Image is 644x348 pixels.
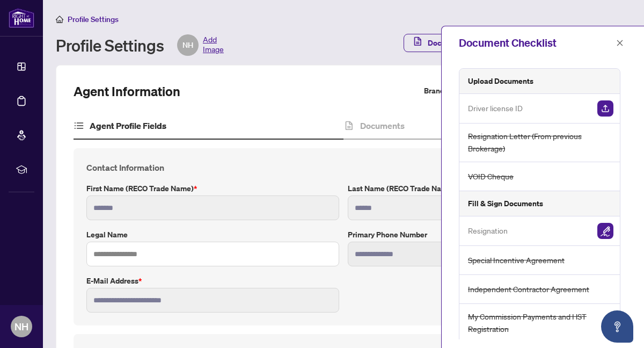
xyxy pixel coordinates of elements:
[468,170,514,183] span: VOID Cheque
[9,8,34,28] img: logo
[360,119,405,132] h4: Documents
[468,198,543,209] h5: Fill & Sign Documents
[74,83,180,100] h2: Agent Information
[424,85,450,97] label: Branch:
[459,35,613,51] div: Document Checklist
[428,34,497,52] span: Document Checklist
[468,310,613,336] span: My Commission Payments and HST Registration
[86,161,601,174] h4: Contact Information
[468,75,533,87] h5: Upload Documents
[90,119,166,132] h4: Agent Profile Fields
[68,15,119,24] span: Profile Settings
[86,183,339,194] label: First Name (RECO Trade Name)
[86,275,339,287] label: E-mail Address
[182,39,193,51] span: NH
[597,223,613,239] img: Sign Document
[468,254,565,266] span: Special Incentive Agreement
[404,34,506,52] button: Document Checklist
[616,39,624,47] span: close
[601,310,633,343] button: Open asap
[14,319,28,334] span: NH
[203,34,224,56] span: Add Image
[56,34,224,56] div: Profile Settings
[468,102,523,114] span: Driver license ID
[597,100,613,117] img: Upload Document
[86,229,339,241] label: Legal Name
[468,130,613,155] span: Resignation Letter (From previous Brokerage)
[468,224,508,237] span: Resignation
[56,16,63,23] span: home
[348,229,601,241] label: Primary Phone Number
[468,283,589,295] span: Independent Contractor Agreement
[348,183,601,194] label: Last Name (RECO Trade Name)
